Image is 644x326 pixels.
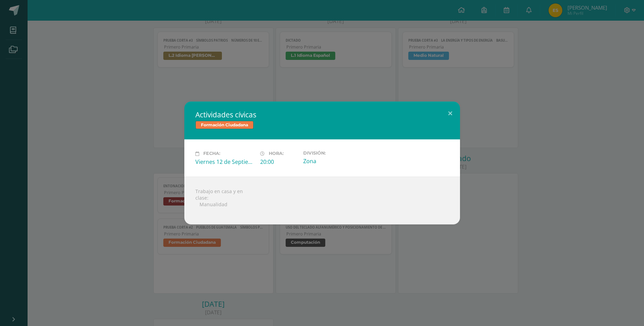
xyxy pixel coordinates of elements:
span: Hora: [269,151,284,156]
div: 20:00 [260,158,298,166]
div: Zona [303,157,362,165]
div: Viernes 12 de Septiembre [195,158,255,166]
label: División: [303,150,362,156]
span: Formación Ciudadana [195,121,254,129]
div: Trabajo en casa y en clase:  Manualidad [184,177,460,224]
button: Close (Esc) [440,102,460,125]
span: Fecha: [203,151,220,156]
h2: Actividades cívicas [195,110,449,119]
